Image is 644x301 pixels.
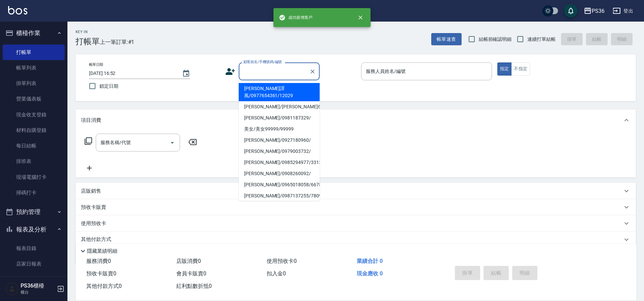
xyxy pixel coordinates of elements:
a: 營業儀表板 [3,91,65,107]
h3: 打帳單 [76,37,100,46]
span: 鎖定日期 [99,83,118,90]
button: 指定 [497,62,512,76]
a: 現金收支登錄 [3,107,65,122]
a: 打帳單 [3,45,65,60]
span: 店販消費 0 [176,258,201,264]
li: [PERSON_NAME]譯風/0977654361/12029 [239,83,320,101]
button: 帳單速查 [431,33,462,46]
div: 項目消費 [76,109,636,131]
li: [PERSON_NAME]/[PERSON_NAME]6692/6692 [239,101,320,112]
a: 掛單列表 [3,76,65,91]
button: 櫃檯作業 [3,24,65,42]
div: 其他付款方式 [76,231,636,248]
h5: PS36櫃檯 [21,282,55,289]
a: 掃碼打卡 [3,185,65,200]
div: 使用預收卡 [76,215,636,231]
button: Choose date, selected date is 2025-09-08 [178,65,194,82]
p: 店販銷售 [81,188,101,195]
span: 連續打單結帳 [527,36,556,43]
button: save [564,4,578,18]
img: Person [5,282,19,296]
span: 紅利點數折抵 0 [176,283,212,289]
label: 帳單日期 [89,62,103,67]
a: 現場電腦打卡 [3,169,65,185]
input: YYYY/MM/DD hh:mm [89,68,175,79]
label: 顧客姓名/手機號碼/編號 [243,59,282,64]
span: 成功新增客戶 [279,14,313,21]
p: 使用預收卡 [81,220,106,227]
span: 預收卡販賣 0 [86,270,116,277]
button: 不指定 [511,62,530,76]
a: 店家日報表 [3,256,65,272]
span: 現金應收 0 [357,270,383,277]
p: 項目消費 [81,117,101,124]
a: 互助日報表 [3,272,65,288]
button: 預約管理 [3,203,65,221]
li: [PERSON_NAME]/0985294977/331350 [239,157,320,168]
span: 使用預收卡 0 [267,258,297,264]
p: 預收卡販賣 [81,204,106,211]
button: 登出 [610,5,636,17]
img: Logo [8,6,27,15]
button: PS36 [581,4,607,18]
li: [PERSON_NAME]/0908260092/ [239,168,320,179]
button: close [353,10,368,25]
li: 美女/美女99999/99999 [239,124,320,135]
a: 每日結帳 [3,138,65,154]
span: 扣入金 0 [267,270,286,277]
li: [PERSON_NAME]/0927180960/ [239,135,320,146]
li: [PERSON_NAME]/0981187329/ [239,112,320,124]
p: 櫃台 [21,289,55,295]
button: 報表及分析 [3,221,65,238]
p: 隱藏業績明細 [87,248,117,255]
a: 報表目錄 [3,241,65,256]
div: 店販銷售 [76,183,636,199]
li: [PERSON_NAME]/0965018058/667831 [239,179,320,190]
div: PS36 [592,7,605,15]
span: 會員卡販賣 0 [176,270,206,277]
a: 排班表 [3,154,65,169]
div: 預收卡販賣 [76,199,636,215]
span: 業績合計 0 [357,258,383,264]
span: 其他付款方式 0 [86,283,122,289]
span: 結帳前確認明細 [479,36,512,43]
h2: Key In [76,30,100,34]
a: 帳單列表 [3,60,65,76]
li: [PERSON_NAME]/0987137255/7809 [239,190,320,201]
a: 材料自購登錄 [3,122,65,138]
span: 服務消費 0 [86,258,111,264]
span: 上一筆訂單:#1 [100,38,135,46]
button: Open [167,137,178,148]
p: 其他付款方式 [81,236,115,243]
li: [PERSON_NAME]/0979003732/ [239,146,320,157]
button: Clear [308,67,317,76]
